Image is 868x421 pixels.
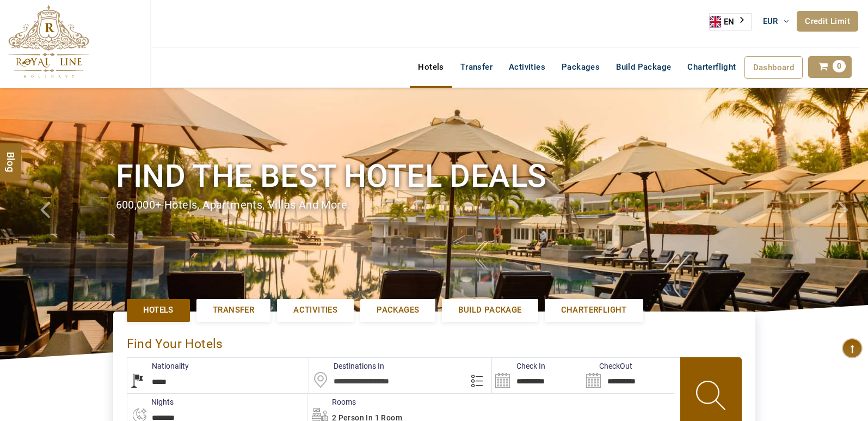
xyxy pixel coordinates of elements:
[360,299,435,321] a: Packages
[687,62,736,72] span: Charterflight
[501,56,553,78] a: Activities
[709,13,752,30] aside: Language selected: English
[442,299,538,321] a: Build Package
[377,304,419,316] span: Packages
[196,299,270,321] a: Transfer
[709,13,752,30] div: Language
[293,304,337,316] span: Activities
[116,197,753,213] div: 600,000+ hotels, apartments, villas and more.
[710,14,751,30] a: EN
[608,56,679,78] a: Build Package
[492,358,583,393] input: Search
[583,361,632,371] label: CheckOut
[127,396,174,407] label: nights
[833,60,846,72] span: 0
[561,304,627,316] span: Charterflight
[452,56,501,78] a: Transfer
[492,361,545,371] label: Check In
[410,56,452,78] a: Hotels
[277,299,354,321] a: Activities
[116,156,753,197] h1: Find the best hotel deals
[307,396,356,407] label: Rooms
[127,299,190,321] a: Hotels
[679,56,744,78] a: Charterflight
[4,152,18,161] span: Blog
[763,16,778,26] span: EUR
[545,299,643,321] a: Charterflight
[583,358,674,393] input: Search
[797,11,858,32] a: Credit Limit
[8,5,89,78] img: The Royal Line Holidays
[553,56,608,78] a: Packages
[309,361,384,371] label: Destinations In
[458,304,521,316] span: Build Package
[753,63,795,72] span: Dashboard
[808,56,852,78] a: 0
[143,304,174,316] span: Hotels
[127,325,742,357] div: Find Your Hotels
[213,304,254,316] span: Transfer
[127,361,189,371] label: Nationality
